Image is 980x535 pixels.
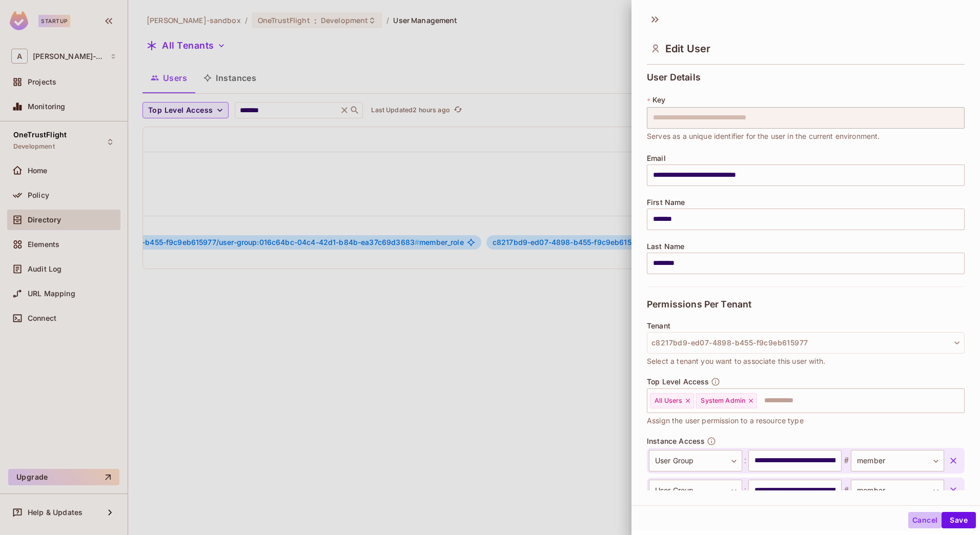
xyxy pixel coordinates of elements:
[647,131,880,142] span: Serves as a unique identifier for the user in the current environment.
[647,72,701,83] span: User Details
[842,455,851,467] span: #
[647,356,825,367] span: Select a tenant you want to associate this user with.
[647,299,751,310] span: Permissions Per Tenant
[647,198,685,207] span: First Name
[665,43,710,55] span: Edit User
[652,96,665,104] span: Key
[647,415,804,426] span: Assign the user permission to a resource type
[647,332,965,354] button: c8217bd9-ed07-4898-b455-f9c9eb615977
[942,512,976,528] button: Save
[851,480,944,501] div: member
[696,393,757,408] div: System Admin
[647,437,705,445] span: Instance Access
[650,393,694,408] div: All Users
[647,378,709,386] span: Top Level Access
[701,397,745,405] span: System Admin
[742,484,748,497] span: :
[655,397,682,405] span: All Users
[842,484,851,497] span: #
[647,242,684,251] span: Last Name
[908,512,942,528] button: Cancel
[851,450,944,471] div: member
[649,480,742,501] div: User Group
[647,154,666,162] span: Email
[647,322,670,330] span: Tenant
[649,450,742,471] div: User Group
[959,399,961,401] button: Open
[742,455,748,467] span: :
